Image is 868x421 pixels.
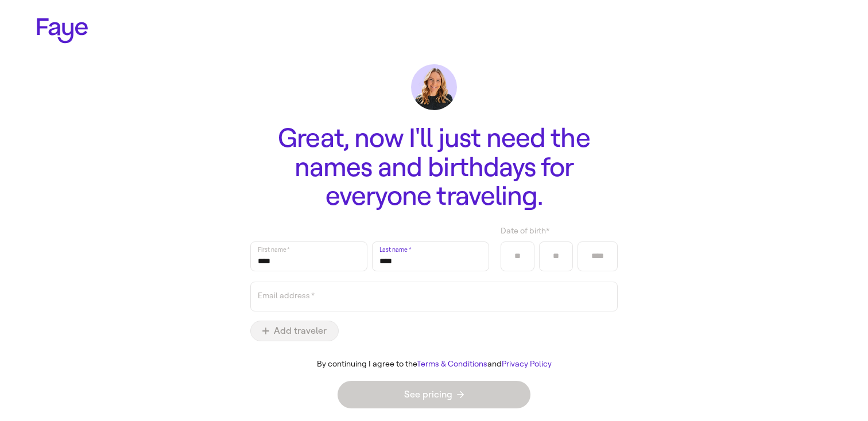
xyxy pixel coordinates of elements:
input: Month [508,248,527,265]
label: Last name [378,244,412,255]
span: Date of birth * [501,225,549,237]
input: Year [585,248,610,265]
button: See pricing [338,381,530,408]
span: See pricing [404,390,464,399]
a: Privacy Policy [502,359,552,369]
h1: Great, now I'll just need the names and birthdays for everyone traveling. [250,124,618,211]
label: First name [257,244,290,255]
button: Add traveler [250,321,339,341]
a: Terms & Conditions [417,359,487,369]
div: By continuing I agree to the and [241,360,627,369]
input: Day [547,248,565,265]
span: Add traveler [262,326,327,336]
